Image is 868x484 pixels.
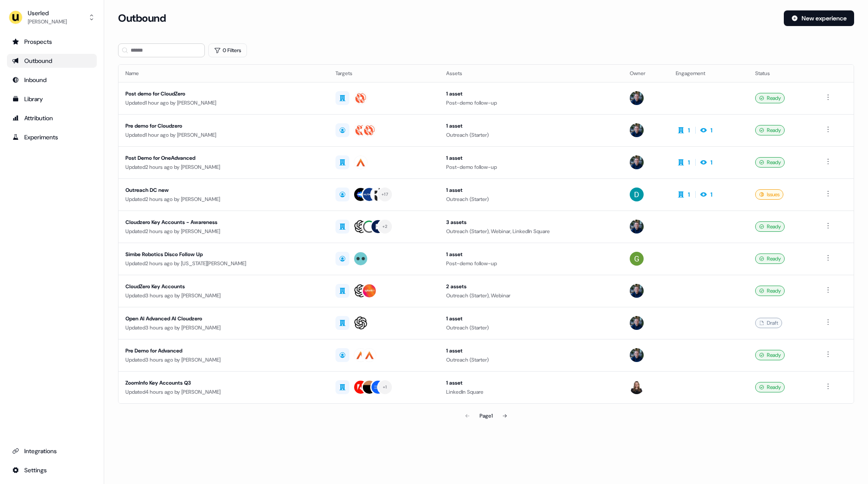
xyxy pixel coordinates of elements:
div: LinkedIn Square [446,388,616,396]
button: New experience [784,10,854,26]
div: Updated 3 hours ago by [PERSON_NAME] [125,291,322,300]
th: Owner [623,65,669,82]
div: + 17 [381,191,388,198]
div: Settings [12,466,92,474]
img: James [630,91,644,105]
div: Ready [755,157,785,168]
div: Outreach (Starter) [446,323,616,332]
div: Updated 2 hours ago by [PERSON_NAME] [125,163,322,171]
div: Inbound [12,76,92,84]
div: Updated 1 hour ago by [PERSON_NAME] [125,131,322,139]
div: Simbe Robotics Disco Follow Up [125,250,322,259]
div: Draft [755,318,782,328]
div: 3 assets [446,218,616,227]
img: David [630,188,644,201]
th: Name [118,65,329,82]
div: Updated 4 hours ago by [PERSON_NAME] [125,388,322,396]
div: Updated 1 hour ago by [PERSON_NAME] [125,99,322,107]
img: James [630,155,644,169]
div: Outbound [12,56,92,65]
div: Ready [755,254,785,264]
div: 1 [688,126,690,135]
th: Engagement [669,65,748,82]
th: Targets [329,65,440,82]
div: Outreach (Starter), Webinar [446,291,616,300]
div: + 2 [382,223,388,230]
div: Updated 3 hours ago by [PERSON_NAME] [125,356,322,364]
div: Experiments [12,133,92,142]
img: Georgia [630,252,644,266]
div: 1 asset [446,346,616,355]
div: 1 [688,158,690,167]
a: Go to prospects [7,35,97,49]
div: Ready [755,382,785,392]
div: Updated 3 hours ago by [PERSON_NAME] [125,323,322,332]
a: Go to Inbound [7,73,97,87]
div: 1 [710,158,713,167]
img: James [630,123,644,137]
div: Ready [755,286,785,296]
a: Go to attribution [7,111,97,125]
div: Ready [755,221,785,232]
div: 1 asset [446,122,616,130]
div: Library [12,95,92,103]
a: Go to integrations [7,444,97,458]
h3: Outbound [118,12,166,25]
div: Outreach DC new [125,186,322,194]
div: Outreach (Starter) [446,131,616,139]
div: 1 [710,190,713,199]
div: 1 asset [446,314,616,323]
div: [PERSON_NAME] [28,17,67,26]
div: 1 [710,126,713,135]
div: Post-demo follow-up [446,259,616,268]
div: Open AI Advanced AI Cloudzero [125,314,322,323]
div: Userled [28,9,67,17]
div: ZoomInfo Key Accounts Q3 [125,379,322,387]
img: Geneviève [630,380,644,394]
th: Assets [439,65,623,82]
div: Post demo for CloudZero [125,89,322,98]
div: 1 [688,190,690,199]
div: Updated 2 hours ago by [PERSON_NAME] [125,227,322,236]
div: Ready [755,93,785,103]
div: Post Demo for OneAdvanced [125,154,322,162]
div: Outreach (Starter), Webinar, LinkedIn Square [446,227,616,236]
div: Post-demo follow-up [446,163,616,171]
div: Post-demo follow-up [446,99,616,107]
div: Outreach (Starter) [446,356,616,364]
div: Ready [755,125,785,135]
div: 1 asset [446,154,616,162]
div: Outreach (Starter) [446,195,616,204]
img: James [630,316,644,330]
div: + 1 [383,383,387,391]
button: 0 Filters [208,43,247,57]
button: Userled[PERSON_NAME] [7,7,97,28]
div: Pre demo for Cloudzero [125,122,322,130]
img: James [630,284,644,298]
a: Go to experiments [7,130,97,144]
div: 1 asset [446,379,616,387]
a: Go to integrations [7,463,97,477]
div: Updated 2 hours ago by [PERSON_NAME] [125,195,322,204]
div: Attribution [12,114,92,122]
div: 1 asset [446,186,616,194]
div: 1 asset [446,89,616,98]
div: Updated 2 hours ago by [US_STATE][PERSON_NAME] [125,259,322,268]
th: Status [748,65,816,82]
img: James [630,220,644,234]
div: 2 assets [446,282,616,291]
div: Issues [755,189,783,200]
div: Ready [755,350,785,360]
a: Go to templates [7,92,97,106]
div: Cloudzero Key Accounts - Awareness [125,218,322,227]
div: CloudZero Key Accounts [125,282,322,291]
div: Pre Demo for Advanced [125,346,322,355]
a: Go to outbound experience [7,54,97,68]
img: James [630,348,644,362]
div: Integrations [12,447,92,455]
div: Page 1 [480,412,493,420]
div: 1 asset [446,250,616,259]
div: Prospects [12,37,92,46]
